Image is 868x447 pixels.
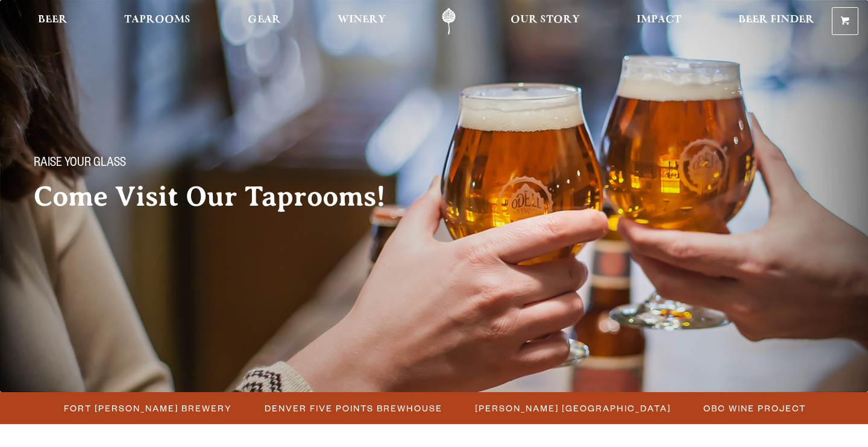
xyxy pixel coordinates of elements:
[57,399,238,417] a: Fort [PERSON_NAME] Brewery
[240,8,289,35] a: Gear
[426,8,471,35] a: Odell Home
[34,182,410,212] h2: Come Visit Our Taprooms!
[257,399,448,417] a: Denver Five Points Brewhouse
[703,399,806,417] span: OBC Wine Project
[116,8,198,35] a: Taprooms
[696,399,812,417] a: OBC Wine Project
[475,399,671,417] span: [PERSON_NAME] [GEOGRAPHIC_DATA]
[738,15,814,25] span: Beer Finder
[731,8,822,35] a: Beer Finder
[468,399,677,417] a: [PERSON_NAME] [GEOGRAPHIC_DATA]
[34,156,126,172] span: Raise your glass
[503,8,588,35] a: Our Story
[30,8,75,35] a: Beer
[265,399,442,417] span: Denver Five Points Brewhouse
[330,8,394,35] a: Winery
[338,15,386,25] span: Winery
[248,15,281,25] span: Gear
[629,8,689,35] a: Impact
[511,15,580,25] span: Our Story
[637,15,681,25] span: Impact
[124,15,190,25] span: Taprooms
[64,399,232,417] span: Fort [PERSON_NAME] Brewery
[38,15,68,25] span: Beer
